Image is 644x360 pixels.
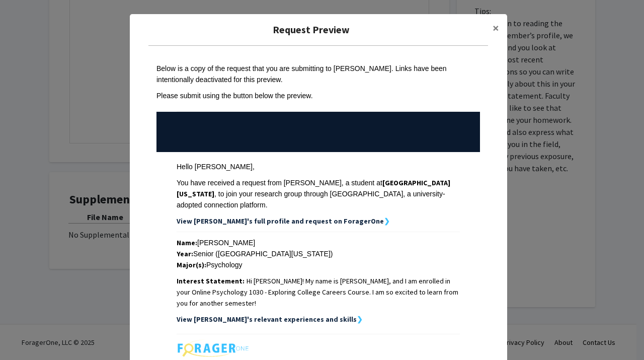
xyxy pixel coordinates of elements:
[357,315,363,324] strong: ❯
[177,276,245,285] strong: Interest Statement:
[485,14,507,42] button: Close
[177,259,460,270] div: Psychology
[384,217,390,226] strong: ❯
[138,22,485,37] h5: Request Preview
[177,276,458,308] span: Hi [PERSON_NAME]! My name is [PERSON_NAME], and I am enrolled in your Online Psychology 1030 - Ex...
[177,248,460,259] div: Senior ([GEOGRAPHIC_DATA][US_STATE])
[177,177,460,210] div: You have received a request from [PERSON_NAME], a student at , to join your research group throug...
[177,260,206,269] strong: Major(s):
[177,217,384,226] strong: View [PERSON_NAME]'s full profile and request on ForagerOne
[177,238,197,247] strong: Name:
[156,90,480,101] div: Please submit using the button below the preview.
[177,161,460,172] div: Hello [PERSON_NAME],
[177,237,460,248] div: [PERSON_NAME]
[177,249,193,258] strong: Year:
[156,63,480,85] div: Below is a copy of the request that you are submitting to [PERSON_NAME]. Links have been intentio...
[493,20,499,36] span: ×
[177,315,357,324] strong: View [PERSON_NAME]'s relevant experiences and skills
[8,315,43,352] iframe: Chat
